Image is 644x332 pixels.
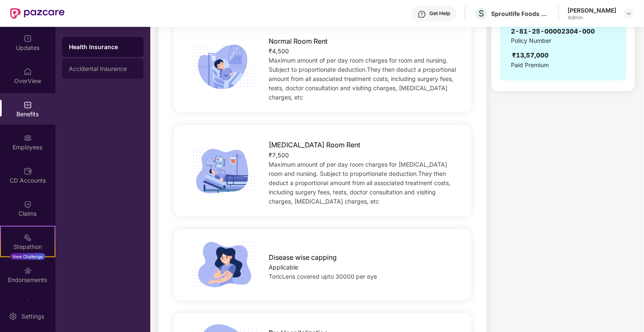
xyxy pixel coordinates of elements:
[24,167,32,175] img: svg+xml;base64,PHN2ZyBpZD0iQ0RfQWNjb3VudHMiIGRhdGEtbmFtZT0iQ0QgQWNjb3VudHMiIHhtbG5zPSJodHRwOi8vd3...
[269,273,377,280] span: ToricLens covered upto 30000 per eye
[491,10,550,18] div: Sproutlife Foods Private Limited
[269,151,458,160] div: ₹7,500
[511,60,549,70] span: Paid Premium
[1,243,55,251] div: Stepathon
[568,6,616,14] div: [PERSON_NAME]
[24,68,32,76] img: svg+xml;base64,PHN2ZyBpZD0iSG9tZSIgeG1sbnM9Imh0dHA6Ly93d3cudzMub3JnLzIwMDAvc3ZnIiB3aWR0aD0iMjAiIG...
[188,42,260,92] img: icon
[10,253,45,260] div: New Challenge
[24,101,32,109] img: svg+xml;base64,PHN2ZyBpZD0iQmVuZWZpdHMiIHhtbG5zPSJodHRwOi8vd3d3LnczLm9yZy8yMDAwL3N2ZyIgd2lkdGg9Ij...
[188,146,260,196] img: icon
[24,267,32,275] img: svg+xml;base64,PHN2ZyBpZD0iRW5kb3JzZW1lbnRzIiB4bWxucz0iaHR0cDovL3d3dy53My5vcmcvMjAwMC9zdmciIHdpZH...
[269,57,456,101] span: Maximum amount of per day room charges for room and nursing. Subject to proportionate deduction.T...
[479,8,484,18] span: S
[418,10,426,18] img: svg+xml;base64,PHN2ZyBpZD0iSGVscC0zMngzMiIgeG1sbnM9Imh0dHA6Ly93d3cudzMub3JnLzIwMDAvc3ZnIiB3aWR0aD...
[269,47,458,56] div: ₹4,500
[429,10,450,17] div: Get Help
[24,300,32,308] img: svg+xml;base64,PHN2ZyBpZD0iTXlfT3JkZXJzIiBkYXRhLW5hbWU9Ik15IE9yZGVycyIgeG1sbnM9Imh0dHA6Ly93d3cudz...
[269,140,360,150] span: [MEDICAL_DATA] Room Rent
[511,27,595,35] span: 2-81-25-00002304-000
[69,65,137,72] div: Accidental Insurance
[24,34,32,43] img: svg+xml;base64,PHN2ZyBpZD0iVXBkYXRlZCIgeG1sbnM9Imh0dHA6Ly93d3cudzMub3JnLzIwMDAvc3ZnIiB3aWR0aD0iMj...
[269,252,337,263] span: Disease wise capping
[10,8,65,19] img: New Pazcare Logo
[269,36,327,47] span: Normal Room Rent
[269,263,458,272] div: Applicable
[69,43,137,51] div: Health Insurance
[188,240,260,290] img: icon
[24,134,32,142] img: svg+xml;base64,PHN2ZyBpZD0iRW1wbG95ZWVzIiB4bWxucz0iaHR0cDovL3d3dy53My5vcmcvMjAwMC9zdmciIHdpZHRoPS...
[19,312,47,321] div: Settings
[24,200,32,209] img: svg+xml;base64,PHN2ZyBpZD0iQ2xhaW0iIHhtbG5zPSJodHRwOi8vd3d3LnczLm9yZy8yMDAwL3N2ZyIgd2lkdGg9IjIwIi...
[512,50,549,60] div: ₹13,57,000
[511,37,551,44] span: Policy Number
[626,10,632,17] img: svg+xml;base64,PHN2ZyBpZD0iRHJvcGRvd24tMzJ4MzIiIHhtbG5zPSJodHRwOi8vd3d3LnczLm9yZy8yMDAwL3N2ZyIgd2...
[9,312,17,321] img: svg+xml;base64,PHN2ZyBpZD0iU2V0dGluZy0yMHgyMCIgeG1sbnM9Imh0dHA6Ly93d3cudzMub3JnLzIwMDAvc3ZnIiB3aW...
[24,233,32,242] img: svg+xml;base64,PHN2ZyB4bWxucz0iaHR0cDovL3d3dy53My5vcmcvMjAwMC9zdmciIHdpZHRoPSIyMSIgaGVpZ2h0PSIyMC...
[568,14,616,21] div: Admin
[269,161,450,205] span: Maximum amount of per day room charges for [MEDICAL_DATA] room and nursing. Subject to proportion...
